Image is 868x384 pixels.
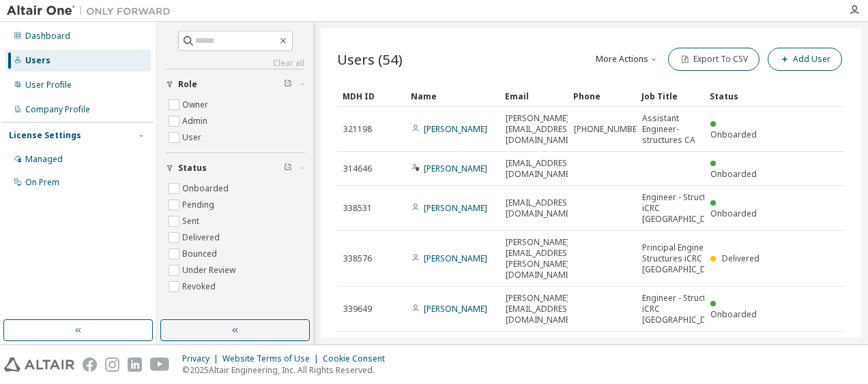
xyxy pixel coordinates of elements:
div: MDH ID [343,85,400,107]
span: Delivered [722,253,759,264]
label: Onboarded [182,180,231,197]
a: [PERSON_NAME] [424,163,487,174]
span: Clear filter [284,79,292,90]
div: Email [505,85,562,107]
div: Users [25,55,50,66]
img: youtube.svg [150,357,170,372]
label: Sent [182,213,202,229]
a: [PERSON_NAME] [424,123,487,135]
div: Managed [25,154,63,165]
button: Export To CSV [668,48,759,71]
span: Onboarded [710,168,757,180]
span: 339649 [343,304,372,315]
span: Role [178,79,197,90]
a: Clear all [166,58,304,69]
div: Website Terms of Use [222,353,323,364]
div: Privacy [182,353,222,364]
a: [PERSON_NAME] [424,202,487,214]
span: 338531 [343,203,372,214]
img: altair_logo.svg [4,357,74,372]
label: Revoked [182,278,218,295]
span: Engineer - Structures iCRC [GEOGRAPHIC_DATA] [642,192,724,225]
span: Engineer - Structures iCRC [GEOGRAPHIC_DATA] [642,293,724,325]
div: License Settings [9,130,81,141]
img: instagram.svg [105,357,119,372]
span: 321198 [343,124,372,135]
button: More Actions [594,48,660,71]
span: Users (54) [337,50,403,69]
div: User Profile [25,80,72,91]
span: [EMAIL_ADDRESS][DOMAIN_NAME] [506,197,575,219]
div: Cookie Consent [323,353,393,364]
a: [PERSON_NAME] [424,303,487,315]
a: [PERSON_NAME] [424,253,487,264]
div: Name [411,85,494,107]
span: [PERSON_NAME][EMAIL_ADDRESS][DOMAIN_NAME] [506,113,575,146]
span: [PERSON_NAME][EMAIL_ADDRESS][DOMAIN_NAME] [506,293,575,325]
label: Bounced [182,246,220,262]
span: Assistant Engineer- structures CA [642,113,698,146]
button: Status [166,153,304,183]
img: linkedin.svg [128,357,142,372]
span: [EMAIL_ADDRESS][DOMAIN_NAME] [506,158,575,180]
label: Delivered [182,229,222,246]
span: Onboarded [710,129,757,140]
span: 338576 [343,253,372,264]
span: 314646 [343,163,372,174]
label: Pending [182,197,217,213]
label: Admin [182,113,210,129]
button: Add User [768,48,842,71]
p: © 2025 Altair Engineering, Inc. All Rights Reserved. [182,364,393,376]
button: Role [166,69,304,99]
span: Onboarded [710,208,757,219]
div: Status [710,85,767,107]
span: Clear filter [284,163,292,174]
label: Owner [182,97,211,113]
span: Onboarded [710,308,757,320]
img: facebook.svg [83,357,97,372]
div: On Prem [25,177,59,188]
div: Dashboard [25,31,70,42]
span: [PERSON_NAME][EMAIL_ADDRESS][PERSON_NAME][DOMAIN_NAME] [506,237,575,281]
div: Job Title [641,85,699,107]
span: Status [178,163,207,174]
span: Principal Engineer - Structures iCRC [GEOGRAPHIC_DATA] [642,242,724,275]
span: [PHONE_NUMBER] [574,124,644,135]
img: Altair One [7,4,177,18]
label: User [182,129,204,146]
div: Company Profile [25,104,90,115]
div: Phone [573,85,631,107]
label: Under Review [182,262,238,278]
